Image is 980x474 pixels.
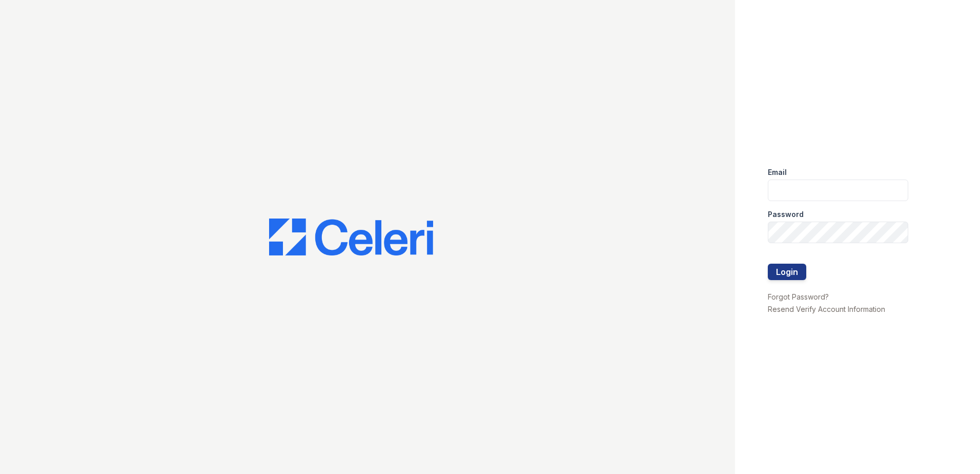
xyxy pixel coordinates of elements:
[768,209,804,220] label: Password
[768,305,885,313] a: Resend Verify Account Information
[269,219,433,255] img: CE_Logo_Blue-a8612792a0a2168367f1c8372b55b34899dd931a85d93a1a3d3e32e68fde9ad4.png
[768,167,787,177] label: Email
[768,292,829,301] a: Forgot Password?
[768,264,806,280] button: Login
